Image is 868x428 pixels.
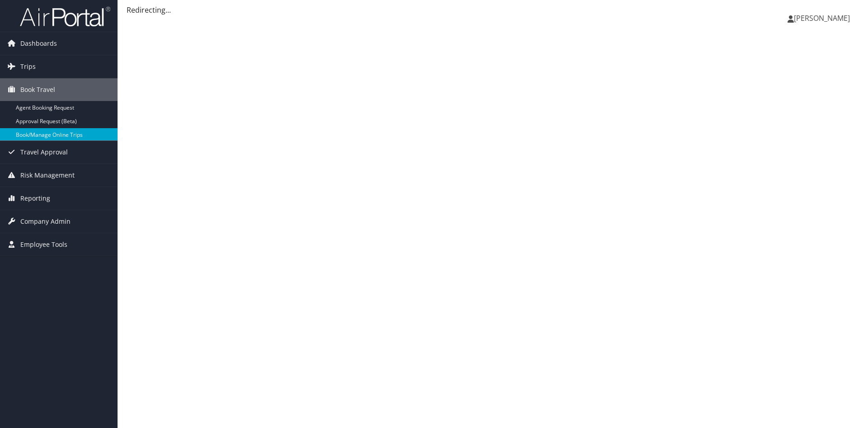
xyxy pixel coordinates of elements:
span: Dashboards [20,32,57,55]
div: Redirecting... [127,5,859,15]
span: Trips [20,55,36,78]
a: [PERSON_NAME] [788,5,859,32]
span: Travel Approval [20,141,68,164]
span: Company Admin [20,210,71,233]
span: Employee Tools [20,233,67,256]
span: Reporting [20,187,50,210]
span: Risk Management [20,164,75,187]
span: [PERSON_NAME] [794,13,850,23]
img: airportal-logo.png [20,6,110,27]
span: Book Travel [20,78,55,101]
